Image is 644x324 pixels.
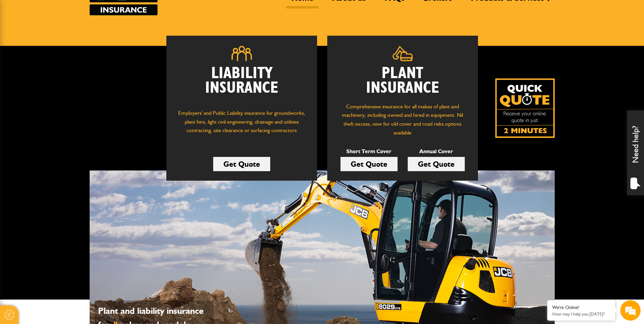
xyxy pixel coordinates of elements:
textarea: Type your message and hit 'Enter' [9,123,124,203]
div: Chat with us now [35,38,114,47]
p: Comprehensive insurance for all makes of plant and machinery, including owned and hired in equipm... [337,102,468,137]
p: Annual Cover [408,147,465,156]
p: Short Term Cover [341,147,398,156]
a: Get Quote [213,157,270,171]
input: Enter your email address [9,83,124,98]
div: We're Online! [552,305,610,310]
div: Minimize live chat window [111,3,128,20]
p: Employers' and Public Liability insurance for groundworks, plant hire, light civil engineering, d... [177,109,307,141]
img: Quick Quote [495,78,555,138]
div: Need help? [627,110,644,195]
em: Start Chat [92,209,123,218]
input: Enter your last name [9,63,124,78]
a: Get Quote [408,157,465,171]
input: Enter your phone number [9,103,124,118]
h2: Liability Insurance [177,66,307,102]
a: Get your insurance quote isn just 2-minutes [495,78,555,138]
img: d_20077148190_company_1631870298795_20077148190 [12,38,29,47]
h2: Plant Insurance [337,66,468,95]
p: How may I help you today? [552,311,610,317]
a: Get Quote [341,157,398,171]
